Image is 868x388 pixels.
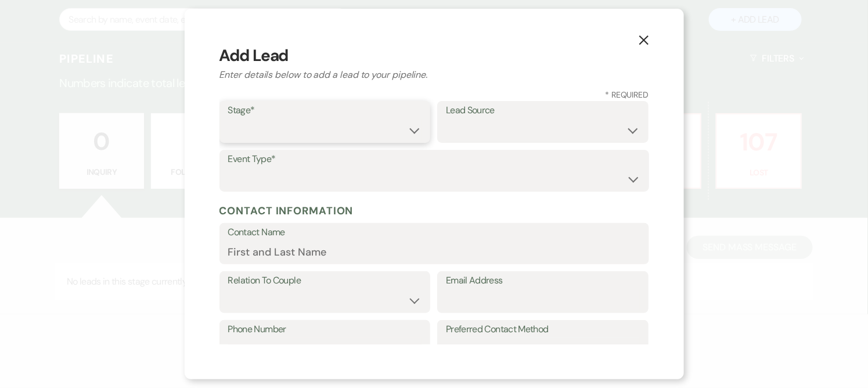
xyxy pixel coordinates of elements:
[219,89,649,101] h3: * Required
[446,321,640,338] label: Preferred Contact Method
[219,44,649,68] h3: Add Lead
[228,321,422,338] label: Phone Number
[228,272,422,289] label: Relation To Couple
[446,102,640,119] label: Lead Source
[228,102,422,119] label: Stage*
[228,224,640,241] label: Contact Name
[446,272,640,289] label: Email Address
[219,68,649,82] h2: Enter details below to add a lead to your pipeline.
[219,202,649,220] h5: Contact Information
[228,240,640,263] input: First and Last Name
[228,151,640,168] label: Event Type*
